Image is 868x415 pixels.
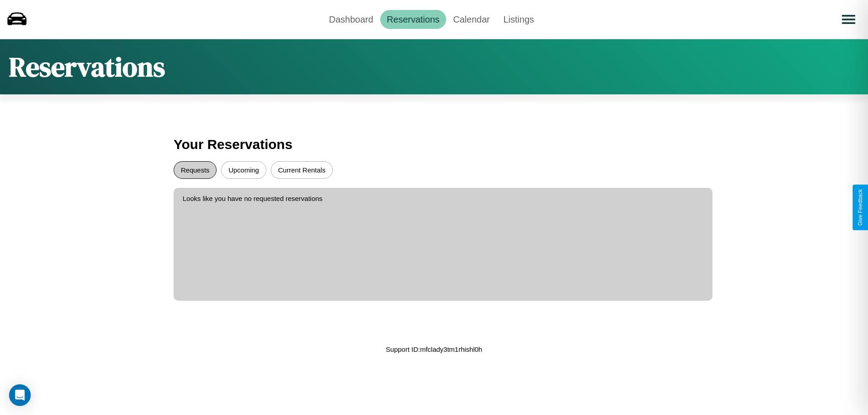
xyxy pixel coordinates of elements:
[836,7,861,32] button: Open menu
[446,10,496,29] a: Calendar
[9,48,165,85] h1: Reservations
[183,192,703,205] p: Looks like you have no requested reservations
[496,10,541,29] a: Listings
[380,10,447,29] a: Reservations
[386,343,482,355] p: Support ID: mfclady3tm1rhishl0h
[271,161,333,179] button: Current Rentals
[174,132,694,157] h3: Your Reservations
[174,161,217,179] button: Requests
[9,384,31,406] div: Open Intercom Messenger
[857,189,863,226] div: Give Feedback
[322,10,380,29] a: Dashboard
[221,161,266,179] button: Upcoming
